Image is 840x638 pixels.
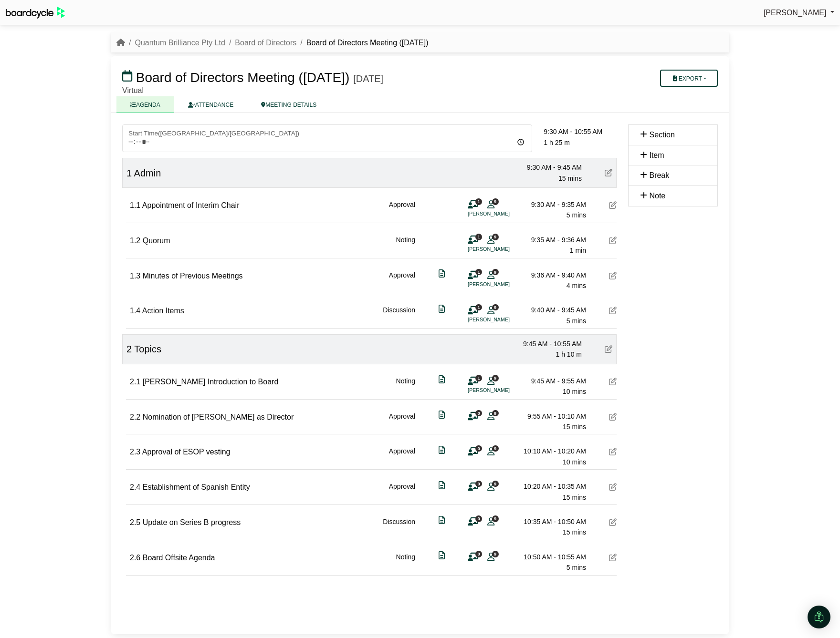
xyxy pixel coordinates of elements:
span: 1.1 [130,201,140,209]
span: 9 [492,551,499,557]
span: 5 mins [567,211,586,219]
div: Approval [389,481,415,503]
span: Note [649,192,665,200]
span: 9 [492,234,499,240]
span: Nomination of [PERSON_NAME] as Director [143,413,294,421]
span: [PERSON_NAME] [764,9,827,17]
span: Action Items [142,307,184,315]
span: 0 [475,445,482,452]
span: 10 mins [563,458,586,466]
span: 9 [492,198,499,205]
span: 15 mins [563,423,586,431]
span: Item [649,151,664,159]
span: Approval of ESOP vesting [142,448,231,456]
div: Noting [396,235,415,256]
span: 1 [475,198,482,205]
span: 1 h 10 m [556,350,582,358]
span: Quorum [143,237,170,245]
a: Board of Directors [235,39,296,47]
a: [PERSON_NAME] [764,7,834,19]
a: AGENDA [116,96,174,113]
span: 2.5 [130,518,140,526]
span: 5 mins [567,564,586,571]
span: 2.2 [130,413,140,421]
div: Noting [396,552,415,573]
div: 9:45 AM - 9:55 AM [519,376,586,386]
div: Approval [389,446,415,467]
span: Board Offsite Agenda [143,554,215,562]
div: 9:40 AM - 9:45 AM [519,305,586,315]
span: 2 [126,344,132,354]
span: 1 [475,269,482,275]
div: Discussion [383,516,415,538]
div: 9:30 AM - 10:55 AM [544,126,617,137]
span: 15 mins [563,494,586,501]
span: 9 [492,304,499,310]
span: 9 [492,445,499,452]
span: 0 [475,551,482,557]
li: [PERSON_NAME] [468,210,539,218]
div: Approval [389,270,415,291]
span: 2.4 [130,483,140,491]
span: 4 mins [567,282,586,289]
span: 15 mins [563,528,586,536]
span: Establishment of Spanish Entity [143,483,250,491]
span: Section [649,131,674,139]
span: 1 [475,375,482,381]
span: Break [649,171,669,179]
div: Approval [389,411,415,432]
span: 1 [475,234,482,240]
span: 1 [475,304,482,310]
span: 0 [475,410,482,416]
div: 9:30 AM - 9:35 AM [519,199,586,210]
span: Update on Series B progress [143,518,241,526]
li: [PERSON_NAME] [468,386,539,394]
div: 10:35 AM - 10:50 AM [519,516,586,527]
span: 1 [126,168,132,178]
span: 2.3 [130,448,140,456]
span: 0 [475,515,482,522]
div: 9:36 AM - 9:40 AM [519,270,586,280]
a: Quantum Brilliance Pty Ltd [135,39,225,47]
span: 10 mins [563,388,586,395]
span: Board of Directors Meeting ([DATE]) [136,70,350,85]
span: 1 h 25 m [544,139,569,146]
div: Discussion [383,305,415,326]
span: 15 mins [558,175,582,182]
span: 9 [492,375,499,381]
span: 1.3 [130,272,140,280]
span: 9 [492,269,499,275]
a: MEETING DETAILS [247,96,330,113]
span: 5 mins [567,317,586,325]
span: 2.6 [130,554,140,562]
span: Virtual [122,86,144,94]
div: 10:50 AM - 10:55 AM [519,552,586,562]
span: 9 [492,515,499,522]
span: 2.1 [130,378,140,386]
nav: breadcrumb [116,37,429,49]
li: [PERSON_NAME] [468,245,539,253]
div: 9:55 AM - 10:10 AM [519,411,586,422]
span: [PERSON_NAME] Introduction to Board [143,378,279,386]
span: Topics [134,344,161,354]
span: Appointment of Interim Chair [142,201,240,209]
div: 9:30 AM - 9:45 AM [515,162,582,173]
a: ATTENDANCE [174,96,247,113]
span: 9 [492,481,499,487]
li: [PERSON_NAME] [468,316,539,324]
span: 1.2 [130,237,140,245]
div: 10:10 AM - 10:20 AM [519,446,586,456]
img: BoardcycleBlackGreen-aaafeed430059cb809a45853b8cf6d952af9d84e6e89e1f1685b34bfd5cb7d64.svg [6,7,65,19]
div: Noting [396,376,415,397]
span: 1 min [570,247,586,254]
li: Board of Directors Meeting ([DATE]) [296,37,428,49]
div: Open Intercom Messenger [808,606,830,628]
div: 9:35 AM - 9:36 AM [519,235,586,245]
div: 10:20 AM - 10:35 AM [519,481,586,492]
span: Admin [134,168,161,178]
li: [PERSON_NAME] [468,280,539,288]
span: 9 [492,410,499,416]
button: Export [660,70,718,87]
div: 9:45 AM - 10:55 AM [515,339,582,349]
div: [DATE] [353,73,383,84]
